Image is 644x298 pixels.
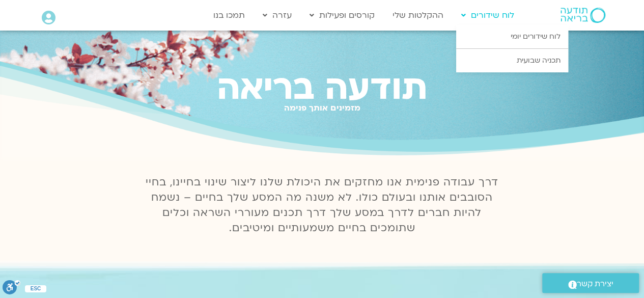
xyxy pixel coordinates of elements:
[387,6,449,25] a: ההקלטות שלי
[208,6,250,25] a: תמכו בנו
[542,273,639,293] a: יצירת קשר
[456,49,568,72] a: תכניה שבועית
[456,25,568,48] a: לוח שידורים יומי
[561,8,605,23] img: תודעה בריאה
[140,175,505,236] p: דרך עבודה פנימית אנו מחזקים את היכולת שלנו ליצור שינוי בחיינו, בחיי הסובבים אותנו ובעולם כולו. לא...
[577,277,613,291] span: יצירת קשר
[304,6,380,25] a: קורסים ופעילות
[258,6,297,25] a: עזרה
[456,6,519,25] a: לוח שידורים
